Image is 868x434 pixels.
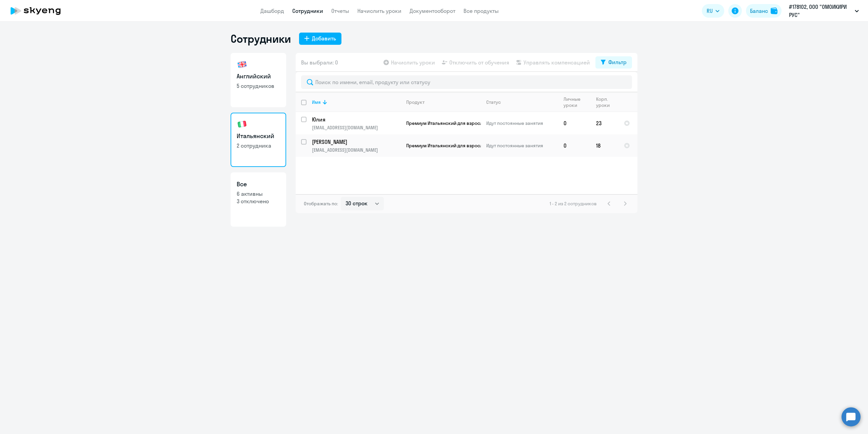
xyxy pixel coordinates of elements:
[410,7,455,14] a: Документооборот
[746,4,782,18] button: Балансbalance
[558,134,591,157] td: 0
[292,7,323,14] a: Сотрудники
[486,99,558,105] div: Статус
[564,96,586,108] div: Личные уроки
[331,7,349,14] a: Отчеты
[312,99,400,105] div: Имя
[596,96,613,108] div: Корп. уроки
[301,58,338,67] span: Вы выбрали: 0
[237,119,248,130] img: italian
[608,58,627,66] div: Фильтр
[406,143,489,149] span: Премиум Итальянский для взрослых
[312,116,400,123] p: Юлия
[237,72,280,81] h3: Английский
[237,82,280,90] p: 5 сотрудников
[702,4,724,18] button: RU
[299,33,341,45] button: Добавить
[463,7,499,14] a: Все продукты
[312,138,400,146] p: [PERSON_NAME]
[406,99,480,105] div: Продукт
[486,120,558,126] p: Идут постоянные занятия
[771,7,777,14] img: balance
[789,3,852,19] p: #178102, ООО "ОМОИКИРИ РУС"
[312,147,400,153] p: [EMAIL_ADDRESS][DOMAIN_NAME]
[707,7,713,15] span: RU
[596,96,618,108] div: Корп. уроки
[312,99,321,105] div: Имя
[564,96,590,108] div: Личные уроки
[486,143,558,149] p: Идут постоянные занятия
[750,7,768,15] div: Баланс
[595,56,632,69] button: Фильтр
[231,32,291,45] h1: Сотрудники
[558,112,591,134] td: 0
[406,120,489,126] span: Премиум Итальянский для взрослых
[312,125,400,131] p: [EMAIL_ADDRESS][DOMAIN_NAME]
[237,142,280,149] p: 2 сотрудника
[486,99,501,105] div: Статус
[260,7,284,14] a: Дашборд
[304,201,338,207] span: Отображать по:
[312,34,336,42] div: Добавить
[231,172,286,227] a: Все6 активны3 отключено
[237,197,280,205] p: 3 отключено
[231,113,286,167] a: Итальянский2 сотрудника
[786,3,862,19] button: #178102, ООО "ОМОИКИРИ РУС"
[237,132,280,140] h3: Итальянский
[231,53,286,107] a: Английский5 сотрудников
[301,75,632,89] input: Поиск по имени, email, продукту или статусу
[312,116,400,131] a: Юлия[EMAIL_ADDRESS][DOMAIN_NAME]
[357,7,401,14] a: Начислить уроки
[591,112,618,134] td: 23
[591,134,618,157] td: 18
[237,59,248,70] img: english
[312,138,400,153] a: [PERSON_NAME][EMAIL_ADDRESS][DOMAIN_NAME]
[550,201,597,207] span: 1 - 2 из 2 сотрудников
[237,180,280,189] h3: Все
[237,190,280,197] p: 6 активны
[406,99,425,105] div: Продукт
